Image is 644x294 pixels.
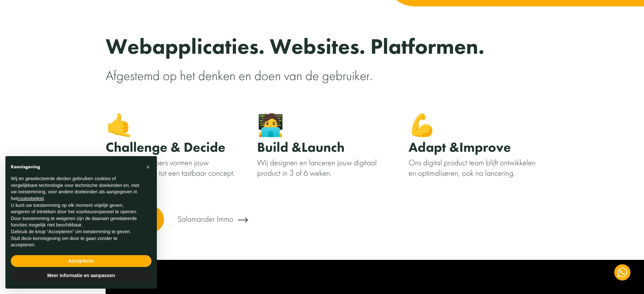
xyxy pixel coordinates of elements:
[11,175,141,202] p: Wij en geselecteerde derden gebruiken cookies of vergelijkbare technologie voor technische doelei...
[409,140,539,155] h3: Adapt & Improve
[177,210,249,228] a: Salamander Immo
[17,196,44,201] a: cookiebeleid
[257,157,387,178] p: Wij designen en lanceren jouw digitaal product in 3 of 6 weken.
[106,112,133,139] span: 🤙
[257,140,387,155] h3: Build & Launch
[11,270,151,282] button: Meer informatie en aanpassen
[11,228,141,248] p: Gebruik de knop “Accepteren” om toestemming te geven. Sluit deze kennisgeving om door te gaan zon...
[11,164,141,170] h2: Kennisgeving
[106,157,236,178] p: Onze workshoppers vormen jouw hersenspinsel om tot een tastbaar concept.
[409,112,436,139] span: 💪
[106,34,539,59] h2: Webapplicaties. Websites. Platformen.
[143,162,153,172] button: Sluit deze kennisgeving
[257,112,284,139] span: 🧑‍💻
[106,140,236,155] h3: Challenge & Decide
[618,268,627,277] img: WhatsApp
[409,157,539,178] p: Ons digital product team blijft ontwikkelen en optimaliseren, ook na lancering.
[106,67,539,84] p: Afgestemd op het denken en doen van de gebruiker.
[11,255,151,267] button: Accepteren
[11,202,141,228] p: U kunt uw toestemming op elk moment vrijelijk geven, weigeren of intrekken door het voorkeurenpan...
[146,163,150,171] span: ×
